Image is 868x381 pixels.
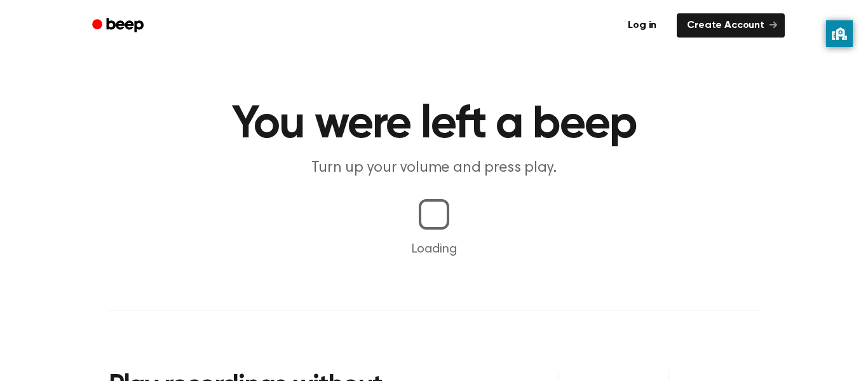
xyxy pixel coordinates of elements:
[15,240,853,259] p: Loading
[826,20,853,47] button: privacy banner
[677,13,785,38] a: Create Account
[83,13,155,38] a: Beep
[109,102,759,148] h1: You were left a beep
[615,11,669,40] a: Log in
[190,158,678,179] p: Turn up your volume and press play.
